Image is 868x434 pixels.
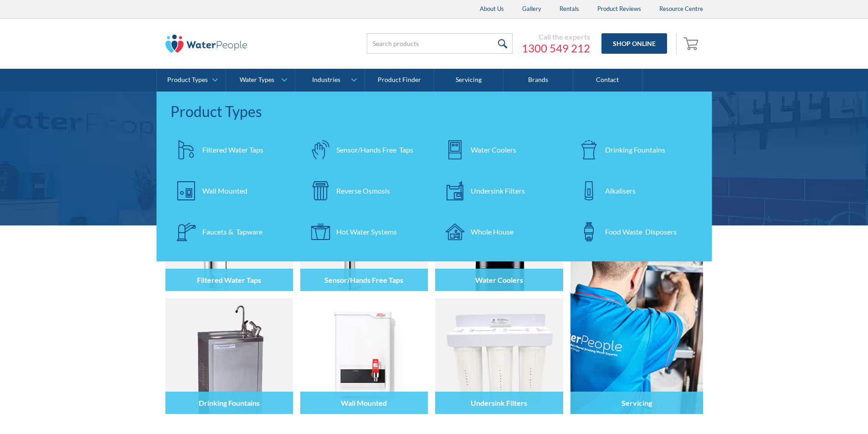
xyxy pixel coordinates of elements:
[365,69,434,92] a: Product Finder
[471,226,514,237] div: Whole House
[304,175,430,207] a: Reverse Osmosis
[439,134,564,166] a: Water Coolers
[573,69,642,92] a: Contact
[341,398,387,407] h4: Wall Mounted
[240,76,274,84] div: Water Types
[324,276,403,284] h4: Sensor/Hands Free Taps
[503,69,573,92] a: Brands
[471,144,516,155] div: Water Coolers
[202,185,247,196] div: Wall Mounted
[605,226,677,237] div: Food Waste Disposers
[199,398,260,407] h4: Drinking Fountains
[165,298,293,414] img: Drinking Fountains
[170,175,296,207] a: Wall Mounted
[683,36,701,51] img: shopping cart
[167,76,208,84] div: Product Types
[336,185,390,196] div: Reverse Osmosis
[300,298,428,414] img: Wall Mounted
[475,276,523,284] h4: Water Coolers
[570,175,703,414] a: Servicing
[197,276,261,284] h4: Filtered Water Taps
[439,216,564,248] a: Whole House
[522,32,590,41] div: Call the experts
[605,144,665,155] div: Drinking Fountains
[157,92,712,261] nav: Product Types
[165,35,247,53] img: The Water People
[573,134,699,166] a: Drinking Fountains
[681,33,703,55] a: Open empty cart
[157,69,226,92] a: Product Types
[573,216,699,248] a: Food Waste Disposers
[336,144,413,155] div: Sensor/Hands Free Taps
[367,33,513,54] input: Search products
[522,41,590,55] a: 1300 549 212
[226,69,295,92] a: Water Types
[170,216,296,248] a: Faucets & Tapware
[439,175,564,207] a: Undersink Filters
[202,144,263,155] div: Filtered Water Taps
[170,134,296,166] a: Filtered Water Taps
[304,134,430,166] a: Sensor/Hands Free Taps
[202,226,262,237] div: Faucets & Tapware
[435,298,563,414] img: Undersink Filters
[336,226,397,237] div: Hot Water Systems
[471,398,527,407] h4: Undersink Filters
[471,185,525,196] div: Undersink Filters
[601,33,667,54] a: Shop Online
[434,69,503,92] a: Servicing
[605,185,636,196] div: Alkalisers
[304,216,430,248] a: Hot Water Systems
[295,69,364,92] a: Industries
[573,175,699,207] a: Alkalisers
[621,398,652,407] h4: Servicing
[312,76,340,84] div: Industries
[170,101,699,123] div: Product Types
